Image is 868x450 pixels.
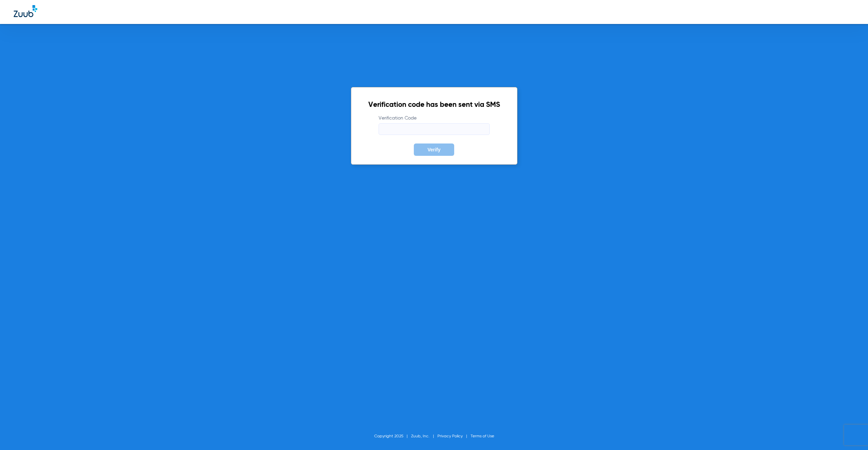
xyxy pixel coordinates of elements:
li: Zuub, Inc. [411,433,437,440]
iframe: Chat Widget [834,417,868,450]
label: Verification Code [379,115,490,135]
img: Zuub Logo [14,5,37,17]
a: Privacy Policy [437,434,463,438]
a: Terms of Use [471,434,494,438]
input: Verification Code [379,123,490,135]
button: Verify [414,143,454,156]
h2: Verification code has been sent via SMS [368,102,500,109]
span: Verify [428,147,440,152]
li: Copyright 2025 [374,433,411,440]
